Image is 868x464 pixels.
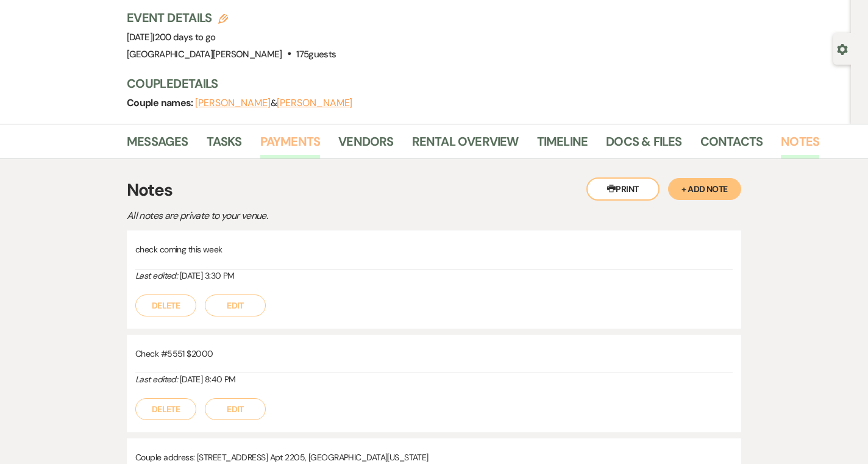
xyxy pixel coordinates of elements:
h3: Couple Details [127,75,809,92]
p: Couple address: [STREET_ADDRESS] Apt 2205, [GEOGRAPHIC_DATA][US_STATE] [135,451,733,464]
a: Timeline [537,132,588,159]
span: 200 days to go [155,31,216,43]
span: [DATE] [127,31,216,43]
div: [DATE] 3:30 PM [135,269,733,282]
button: Delete [135,294,196,316]
i: Last edited: [135,374,177,385]
div: [DATE] 8:40 PM [135,373,733,386]
span: | [152,31,215,43]
button: + Add Note [668,178,741,200]
span: & [195,97,352,109]
span: [GEOGRAPHIC_DATA][PERSON_NAME] [127,48,282,60]
a: Tasks [207,132,242,159]
button: [PERSON_NAME] [195,98,271,108]
p: All notes are private to your venue. [127,208,553,224]
i: Last edited: [135,270,177,281]
a: Messages [127,132,188,159]
span: Couple names: [127,96,195,109]
a: Payments [260,132,321,159]
a: Rental Overview [412,132,519,159]
button: Edit [205,398,266,420]
button: Open lead details [837,43,848,54]
h3: Event Details [127,9,336,26]
p: check coming this week [135,243,733,256]
p: Check #5551 $2000 [135,347,733,360]
button: Edit [205,294,266,316]
a: Contacts [700,132,763,159]
h3: Notes [127,177,741,203]
a: Notes [781,132,819,159]
a: Vendors [338,132,393,159]
a: Docs & Files [606,132,681,159]
span: 175 guests [296,48,336,60]
button: Delete [135,398,196,420]
button: [PERSON_NAME] [277,98,352,108]
button: Print [586,177,660,201]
